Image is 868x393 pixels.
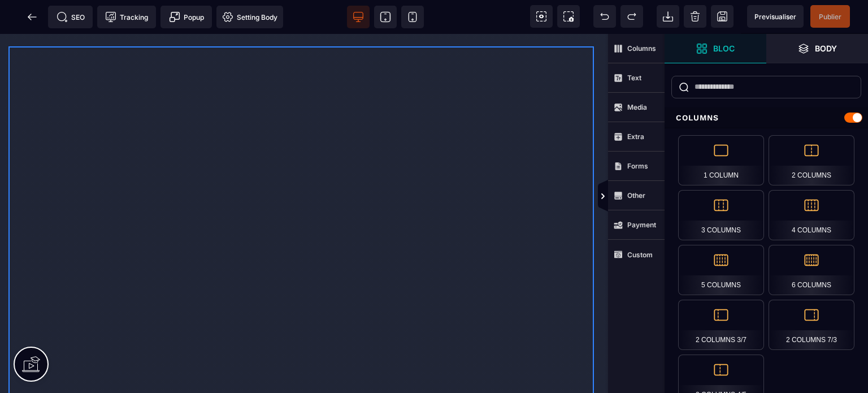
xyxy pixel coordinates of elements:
[769,190,854,240] div: 4 Columns
[57,11,85,23] span: SEO
[627,162,648,170] strong: Forms
[815,44,837,53] strong: Body
[747,5,804,28] span: Preview
[627,103,647,111] strong: Media
[665,107,868,128] div: Columns
[769,245,854,295] div: 6 Columns
[713,44,735,53] strong: Bloc
[769,300,854,350] div: 2 Columns 7/3
[627,74,641,82] strong: Text
[222,11,277,23] span: Setting Body
[678,135,764,185] div: 1 Column
[678,190,764,240] div: 3 Columns
[766,34,868,63] span: Open Layer Manager
[819,12,841,21] span: Publier
[530,5,553,28] span: View components
[627,44,656,53] strong: Columns
[105,11,148,23] span: Tracking
[169,11,204,23] span: Popup
[678,245,764,295] div: 5 Columns
[678,300,764,350] div: 2 Columns 3/7
[769,135,854,185] div: 2 Columns
[627,132,644,141] strong: Extra
[557,5,580,28] span: Screenshot
[627,251,653,259] strong: Custom
[665,34,766,63] span: Open Blocks
[627,221,656,229] strong: Payment
[627,191,645,200] strong: Other
[754,12,796,21] span: Previsualiser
